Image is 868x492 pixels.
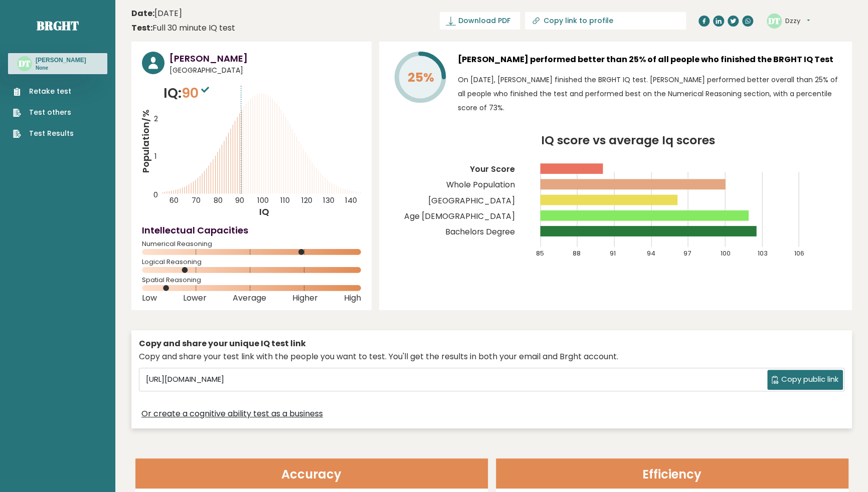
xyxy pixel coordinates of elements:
[785,16,810,26] button: Dzzy
[496,458,848,488] header: Efficiency
[233,296,266,300] span: Average
[573,249,581,258] tspan: 88
[139,109,152,173] tspan: Population/%
[13,128,74,139] a: Test Results
[142,242,361,246] span: Numerical Reasoning
[19,58,31,69] text: DT
[131,8,154,19] b: Date:
[280,194,290,205] tspan: 110
[131,8,182,20] time: [DATE]
[154,151,157,161] tspan: 1
[135,458,488,488] header: Accuracy
[428,195,515,206] tspan: [GEOGRAPHIC_DATA]
[458,52,841,68] h3: [PERSON_NAME] performed better than 25% of all people who finished the BRGHT IQ Test
[139,338,844,350] div: Copy and share your unique IQ test link
[139,351,844,363] div: Copy and share your test link with the people you want to test. You'll get the results in both yo...
[344,296,361,300] span: High
[536,249,544,258] tspan: 85
[767,370,843,390] button: Copy public link
[182,84,212,102] span: 90
[794,249,804,258] tspan: 106
[458,16,510,26] span: Download PDF
[169,52,361,65] h3: [PERSON_NAME]
[757,249,767,258] tspan: 103
[13,107,74,118] a: Test others
[214,194,223,205] tspan: 80
[142,260,361,264] span: Logical Reasoning
[610,249,616,258] tspan: 91
[235,194,244,205] tspan: 90
[259,205,269,218] tspan: IQ
[323,194,334,205] tspan: 130
[446,179,515,190] tspan: Whole Population
[183,296,207,300] span: Lower
[408,69,434,86] tspan: 25%
[142,296,157,300] span: Low
[404,211,515,221] tspan: Age [DEMOGRAPHIC_DATA]
[153,189,158,200] tspan: 0
[683,249,691,258] tspan: 97
[458,73,841,115] p: On [DATE], [PERSON_NAME] finished the BRGHT IQ test. [PERSON_NAME] performed better overall than ...
[169,65,361,76] span: [GEOGRAPHIC_DATA]
[257,194,269,205] tspan: 100
[541,132,715,148] tspan: IQ score vs average Iq scores
[36,65,86,72] p: None
[169,194,179,205] tspan: 60
[646,249,655,258] tspan: 94
[721,249,731,258] tspan: 100
[345,194,357,205] tspan: 140
[142,223,361,237] h4: Intellectual Capacities
[445,226,515,237] tspan: Bachelors Degree
[36,56,86,64] h3: [PERSON_NAME]
[768,15,780,26] text: DT
[131,22,152,34] b: Test:
[141,408,323,420] a: Or create a cognitive ability test as a business
[37,18,79,34] a: Brght
[192,194,201,205] tspan: 70
[301,194,312,205] tspan: 120
[440,12,520,30] a: Download PDF
[131,22,235,34] div: Full 30 minute IQ test
[142,278,361,282] span: Spatial Reasoning
[292,296,318,300] span: Higher
[13,86,74,97] a: Retake test
[163,83,212,103] p: IQ:
[781,374,838,385] span: Copy public link
[153,113,157,124] tspan: 2
[470,164,515,174] tspan: Your Score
